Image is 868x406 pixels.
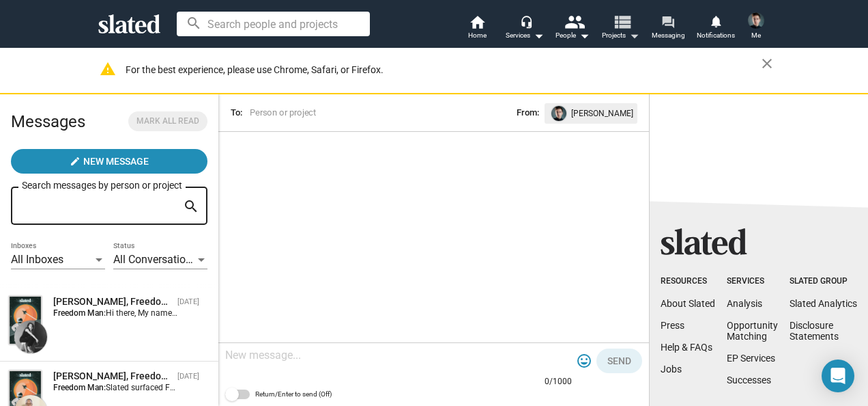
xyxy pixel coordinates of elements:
[53,308,106,318] strong: Freedom Man:
[697,27,735,44] span: Notifications
[11,105,85,138] h2: Messages
[100,61,116,77] mat-icon: warning
[644,14,692,44] a: Messaging
[551,106,566,121] img: undefined
[549,14,596,44] button: People
[727,298,762,309] a: Analysis
[751,27,761,44] span: Me
[183,196,199,217] mat-icon: search
[661,276,715,287] div: Resources
[790,276,857,287] div: Slated Group
[576,27,592,44] mat-icon: arrow_drop_down
[727,353,775,364] a: EP Services
[661,342,712,353] a: Help & FAQs
[113,253,197,266] span: All Conversations
[596,349,642,373] button: Send
[545,377,572,388] mat-hint: 0/1000
[576,353,592,369] mat-icon: tag_faces
[602,27,639,44] span: Projects
[468,27,487,44] span: Home
[740,10,772,45] button: Billy FestorazziMe
[70,156,81,167] mat-icon: create
[106,383,699,392] span: Slated surfaced Freedom Man as a match for my Investor interest. I would love to share my backgro...
[53,370,172,383] div: Ameer Flippin, Freedom Man
[177,12,370,36] input: Search people and projects
[248,106,416,120] input: Person or project
[11,253,63,266] span: All Inboxes
[727,320,778,342] a: OpportunityMatching
[607,349,631,373] span: Send
[453,14,501,44] a: Home
[652,27,685,44] span: Messaging
[177,372,199,381] time: [DATE]
[596,14,644,44] button: Projects
[53,295,172,308] div: Lauren Nester, Freedom Man
[571,106,633,121] span: [PERSON_NAME]
[727,276,778,287] div: Services
[231,107,242,118] span: To:
[748,12,764,29] img: Billy Festorazzi
[136,114,199,128] span: Mark all read
[255,386,332,403] span: Return/Enter to send (Off)
[564,12,584,31] mat-icon: people
[661,298,715,309] a: About Slated
[661,15,674,28] mat-icon: forum
[661,320,684,331] a: Press
[126,61,762,79] div: For the best experience, please use Chrome, Safari, or Firefox.
[822,360,854,392] div: Open Intercom Messenger
[83,149,149,174] span: New Message
[517,105,539,120] span: From:
[520,15,532,27] mat-icon: headset_mic
[727,375,771,385] a: Successes
[53,383,106,392] strong: Freedom Man:
[530,27,547,44] mat-icon: arrow_drop_down
[661,364,682,375] a: Jobs
[9,296,42,344] img: Freedom Man
[612,12,632,31] mat-icon: view_list
[506,27,544,44] div: Services
[759,55,775,72] mat-icon: close
[501,14,549,44] button: Services
[692,14,740,44] a: Notifications
[555,27,590,44] div: People
[11,149,207,174] button: New Message
[14,321,47,353] img: Lauren Nester
[626,27,642,44] mat-icon: arrow_drop_down
[790,320,839,342] a: DisclosureStatements
[790,298,857,309] a: Slated Analytics
[469,14,485,30] mat-icon: home
[709,14,722,27] mat-icon: notifications
[177,297,199,306] time: [DATE]
[128,111,207,131] button: Mark all read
